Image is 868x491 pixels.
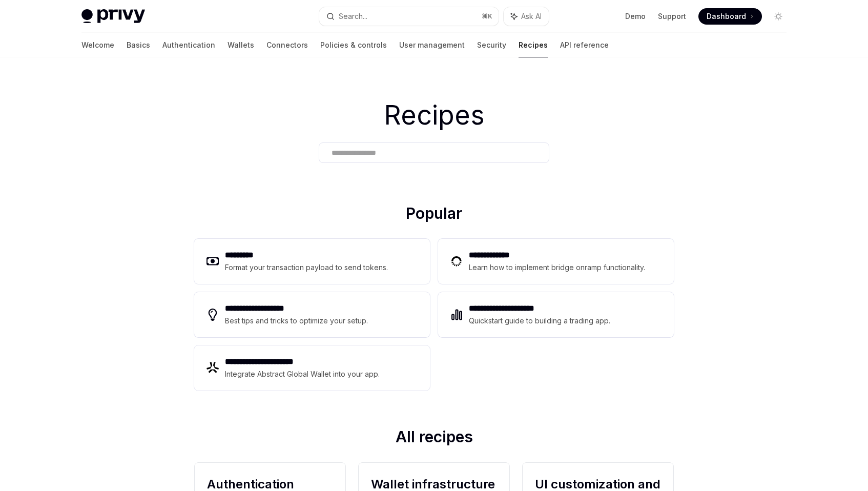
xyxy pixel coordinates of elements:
div: Best tips and tricks to optimize your setup. [225,315,368,327]
a: Connectors [266,33,308,57]
a: **** **** ***Learn how to implement bridge onramp functionality. [438,239,674,284]
div: Format your transaction payload to send tokens. [225,261,388,274]
a: User management [399,33,465,57]
div: Learn how to implement bridge onramp functionality. [469,261,645,274]
span: ⌘ K [482,12,492,21]
a: Welcome [81,33,114,57]
div: Integrate Abstract Global Wallet into your app. [225,368,380,380]
a: **** ****Format your transaction payload to send tokens. [194,239,430,284]
img: light logo [81,9,145,24]
h2: All recipes [194,427,674,450]
a: Recipes [519,33,548,57]
a: Basics [127,33,150,57]
span: Dashboard [707,11,746,22]
a: Wallets [228,33,254,57]
a: Dashboard [698,8,762,25]
button: Toggle dark mode [770,8,787,25]
a: Policies & controls [320,33,387,57]
a: Security [477,33,506,57]
button: Search...⌘K [319,7,499,26]
a: Authentication [162,33,215,57]
h2: Popular [194,204,674,227]
button: Ask AI [504,7,549,26]
span: Ask AI [521,11,542,22]
a: Demo [625,11,646,22]
div: Search... [339,10,367,23]
a: Support [658,11,686,22]
a: API reference [560,33,609,57]
div: Quickstart guide to building a trading app. [469,315,610,327]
